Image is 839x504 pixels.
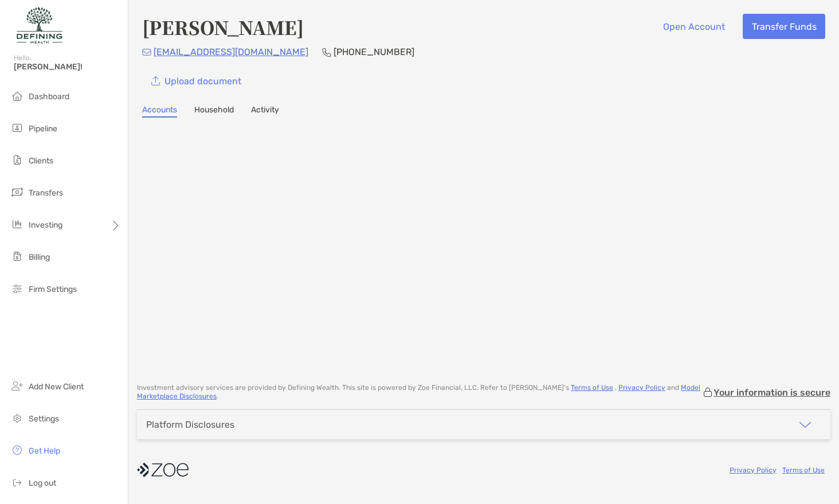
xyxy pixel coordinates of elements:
[10,443,24,457] img: get-help icon
[142,105,177,118] a: Accounts
[10,282,24,295] img: firm-settings icon
[10,411,24,425] img: settings icon
[29,414,59,424] span: Settings
[798,418,812,432] img: icon arrow
[10,217,24,231] img: investing icon
[10,185,24,199] img: transfers icon
[142,49,151,56] img: Email Icon
[782,466,825,474] a: Terms of Use
[142,68,250,93] a: Upload document
[154,45,308,59] p: [EMAIL_ADDRESS][DOMAIN_NAME]
[29,156,53,166] span: Clients
[29,284,77,294] span: Firm Settings
[618,384,665,392] a: Privacy Policy
[151,76,160,86] img: button icon
[10,249,24,263] img: billing icon
[142,14,304,40] h4: [PERSON_NAME]
[730,466,777,474] a: Privacy Policy
[194,105,234,118] a: Household
[137,384,702,401] p: Investment advisory services are provided by Defining Wealth . This site is powered by Zoe Financ...
[29,124,57,134] span: Pipeline
[334,45,414,59] p: [PHONE_NUMBER]
[654,14,734,39] button: Open Account
[10,89,24,103] img: dashboard icon
[29,446,60,456] span: Get Help
[322,48,331,57] img: Phone Icon
[14,5,65,46] img: Zoe Logo
[29,382,84,392] span: Add New Client
[713,387,830,398] p: Your information is secure
[251,105,279,118] a: Activity
[137,384,700,400] a: Model Marketplace Disclosures
[743,14,825,39] button: Transfer Funds
[146,419,234,430] div: Platform Disclosures
[10,121,24,135] img: pipeline icon
[29,252,50,262] span: Billing
[10,475,24,489] img: logout icon
[137,457,189,483] img: company logo
[14,62,121,72] span: [PERSON_NAME]!
[29,92,69,101] span: Dashboard
[571,384,613,392] a: Terms of Use
[10,153,24,167] img: clients icon
[29,220,62,230] span: Investing
[10,379,24,393] img: add_new_client icon
[29,188,63,198] span: Transfers
[29,478,56,488] span: Log out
